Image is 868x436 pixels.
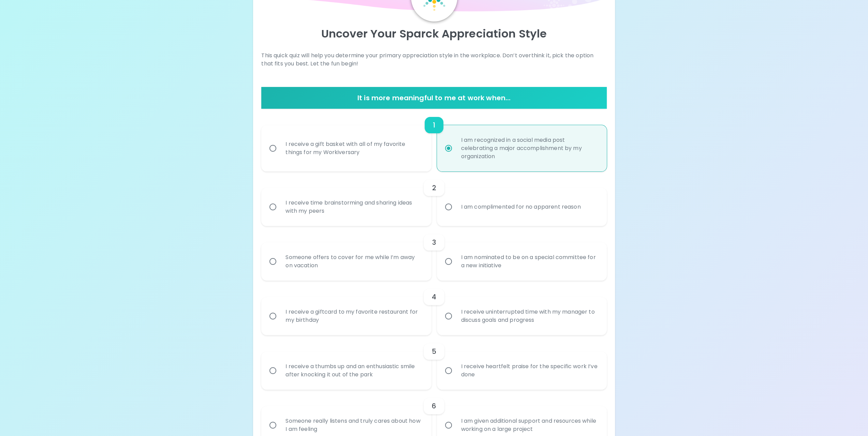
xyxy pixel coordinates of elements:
[456,300,603,332] div: I receive uninterrupted time with my manager to discuss goals and progress
[264,92,604,103] h6: It is more meaningful to me at work when...
[261,51,606,68] p: This quick quiz will help you determine your primary appreciation style in the workplace. Don’t o...
[261,27,606,41] p: Uncover Your Sparck Appreciation Style
[456,195,586,219] div: I am complimented for no apparent reason
[432,237,436,248] h6: 3
[261,226,606,281] div: choice-group-check
[261,171,606,226] div: choice-group-check
[280,245,427,278] div: Someone offers to cover for me while I’m away on vacation
[456,128,603,169] div: I am recognized in a social media post celebrating a major accomplishment by my organization
[280,191,427,223] div: I receive time brainstorming and sharing ideas with my peers
[456,245,603,278] div: I am nominated to be on a special committee for a new initiative
[432,182,436,193] h6: 2
[261,335,606,390] div: choice-group-check
[261,281,606,335] div: choice-group-check
[433,120,435,131] h6: 1
[280,132,427,165] div: I receive a gift basket with all of my favorite things for my Workiversary
[432,401,436,411] h6: 6
[280,354,427,387] div: I receive a thumbs up and an enthusiastic smile after knocking it out of the park
[280,300,427,332] div: I receive a giftcard to my favorite restaurant for my birthday
[456,354,603,387] div: I receive heartfelt praise for the specific work I’ve done
[432,346,436,357] h6: 5
[261,109,606,171] div: choice-group-check
[432,291,436,302] h6: 4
